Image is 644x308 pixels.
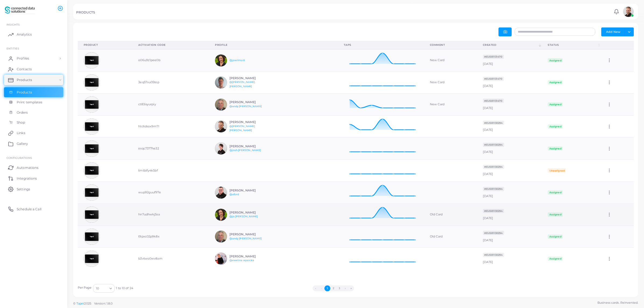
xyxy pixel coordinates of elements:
a: Orders [4,107,63,118]
span: Assigned [548,212,563,217]
div: Activation Code [138,43,203,47]
span: Print templates [17,100,43,105]
span: #EU581131470 [483,99,504,103]
div: Old Card [430,234,471,239]
div: Product [84,43,127,47]
a: @[PERSON_NAME].[PERSON_NAME] [229,125,256,132]
h5: PRODUCTS [76,10,95,14]
a: Automations [4,162,63,173]
img: avatar [215,142,227,155]
span: 1 to 10 of 24 [116,286,133,290]
td: ct83isyurpiy [132,93,209,115]
span: Assigned [548,102,563,107]
span: Assigned [548,124,563,129]
td: tmtbify4k5bf [132,160,209,182]
img: avatar [215,76,227,89]
h6: [PERSON_NAME] [229,76,269,80]
img: avatar [84,184,100,201]
td: 3eq57vu05tep [132,71,209,93]
div: Created [483,43,538,47]
span: Products [17,90,32,95]
span: #EU581130294 [483,165,504,169]
a: Tapni [76,302,84,305]
img: avatar [84,229,100,245]
span: #EU581131470 [483,55,504,59]
button: Go to page 1 [324,285,330,291]
td: [DATE] [477,226,542,248]
a: #EU581131470 [483,55,504,58]
span: Contacts [17,67,32,72]
img: avatar [215,253,227,265]
span: Automations [17,165,38,170]
a: Gallery [4,138,63,149]
div: Profile [215,43,332,47]
a: Analytics [4,29,63,40]
td: o06u9z1pee0b [132,49,209,71]
td: [DATE] [477,49,542,71]
a: @jo.[PERSON_NAME] [229,215,258,218]
td: hn7udhwkj5sa [132,204,209,226]
img: avatar [215,54,227,66]
img: avatar [215,230,227,243]
span: Assigned [548,234,563,239]
h6: [PERSON_NAME] [229,211,269,214]
span: #EU581130294 [483,143,504,147]
img: avatar [84,96,100,113]
span: Unassigned [548,168,566,173]
span: Orders [17,110,28,115]
span: Gallery [17,141,28,146]
button: Add New [601,27,625,36]
a: #EU581130294 [483,253,504,257]
a: Schedule a Call [4,204,63,214]
a: Links [4,128,63,138]
span: INSIGHTS [6,23,20,26]
h6: [PERSON_NAME] [229,120,269,124]
a: Settings [4,184,63,194]
span: #EU581130294 [483,231,504,235]
div: Old Card [430,212,471,217]
input: Search for option [100,285,107,291]
span: Products [17,78,32,82]
h6: [PERSON_NAME] [229,100,269,104]
h6: [PERSON_NAME] [229,233,269,236]
span: Analytics [17,32,32,37]
div: New Card [430,102,471,107]
img: avatar [623,6,634,17]
span: #EU581130294 [483,253,504,257]
a: @josh.[PERSON_NAME] [229,149,261,152]
td: t9pxc02p9k8x [132,226,209,248]
ul: Pagination [133,285,534,291]
span: Links [17,131,25,135]
td: wup92guuf97e [132,181,209,204]
span: ENTITIES [6,47,19,50]
span: #EU581130294 [483,187,504,191]
a: #EU581131470 [483,99,504,103]
span: Assigned [548,257,563,261]
img: avatar [215,120,227,132]
span: Schedule a Call [17,207,41,212]
td: [DATE] [477,93,542,115]
img: avatar [84,162,100,178]
a: @[PERSON_NAME].[PERSON_NAME] [229,80,256,88]
span: Business cards. Reinvented. [597,300,638,305]
a: @aford [229,193,239,196]
span: © [73,301,112,306]
span: Configurations [6,156,32,159]
a: #EU581131470 [483,77,504,80]
span: Assigned [548,190,563,195]
a: #EU581130294 [483,121,504,125]
td: hlc6dsox9m7l [132,115,209,138]
a: Print templates [4,97,63,107]
h6: [PERSON_NAME] [229,145,269,148]
a: Products [4,75,63,85]
div: Taps [344,43,418,47]
img: avatar [215,99,227,111]
span: 2025 [84,301,91,306]
div: New Card [430,80,471,85]
a: @jowilmott [229,59,245,62]
div: Comment [430,43,471,47]
img: avatar [215,187,227,199]
a: Integrations [4,173,63,184]
span: Assigned [548,80,563,85]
